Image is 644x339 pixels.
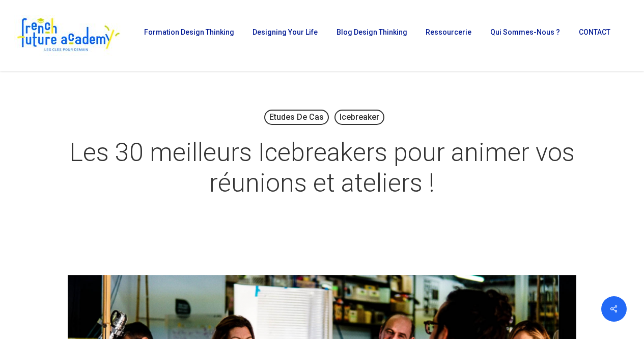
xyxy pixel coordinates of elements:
[574,29,614,43] a: CONTACT
[14,15,122,56] img: French Future Academy
[253,28,318,36] span: Designing Your Life
[426,28,471,36] span: Ressourcerie
[421,29,475,43] a: Ressourcerie
[264,110,329,125] a: Etudes de cas
[485,29,563,43] a: Qui sommes-nous ?
[68,127,577,208] h1: Les 30 meilleurs Icebreakers pour animer vos réunions et ateliers !
[139,29,237,43] a: Formation Design Thinking
[144,28,234,36] span: Formation Design Thinking
[331,29,410,43] a: Blog Design Thinking
[247,29,321,43] a: Designing Your Life
[490,28,560,36] span: Qui sommes-nous ?
[334,110,384,125] a: Icebreaker
[337,28,407,36] span: Blog Design Thinking
[579,28,610,36] span: CONTACT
